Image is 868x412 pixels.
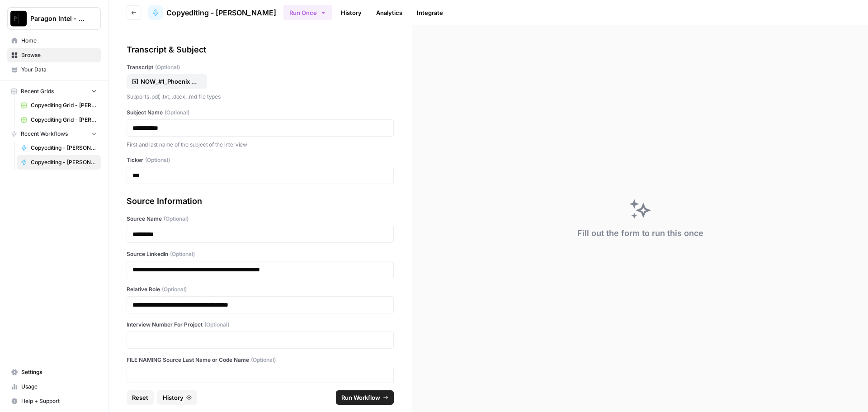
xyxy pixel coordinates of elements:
[336,390,394,405] button: Run Workflow
[127,92,394,101] p: Supports .pdf, .txt, .docx, .md file types
[10,10,27,27] img: Paragon Intel - Copyediting Logo
[30,14,85,23] span: Paragon Intel - Copyediting
[371,5,408,20] a: Analytics
[145,156,170,164] span: (Optional)
[127,215,394,223] label: Source Name
[17,155,101,170] a: Copyediting - [PERSON_NAME]
[165,109,189,117] span: (Optional)
[127,356,394,364] label: FILE NAMING Source Last Name or Code Name
[127,63,394,71] label: Transcript
[411,5,448,20] a: Integrate
[127,43,394,56] div: Transcript & Subject
[7,62,101,77] a: Your Data
[17,141,101,155] a: Copyediting - [PERSON_NAME]
[148,5,276,20] a: Copyediting - [PERSON_NAME]
[17,113,101,127] a: Copyediting Grid - [PERSON_NAME]
[21,397,97,405] span: Help + Support
[7,48,101,62] a: Browse
[21,130,68,138] span: Recent Workflows
[157,390,197,405] button: History
[127,74,207,89] button: NOW_#1_Phoenix Raw Transcript.docx
[127,109,394,117] label: Subject Name
[164,215,189,223] span: (Optional)
[7,127,101,141] button: Recent Workflows
[31,101,97,109] span: Copyediting Grid - [PERSON_NAME]
[163,393,184,402] span: History
[162,285,187,294] span: (Optional)
[7,7,101,30] button: Workspace: Paragon Intel - Copyediting
[577,227,703,240] div: Fill out the form to run this once
[7,33,101,48] a: Home
[21,87,54,95] span: Recent Grids
[21,368,97,376] span: Settings
[335,5,367,20] a: History
[341,393,380,402] span: Run Workflow
[21,66,97,74] span: Your Data
[141,77,198,86] p: NOW_#1_Phoenix Raw Transcript.docx
[127,140,394,149] p: First and last name of the subject of the interview
[127,195,394,208] div: Source Information
[7,394,101,408] button: Help + Support
[166,7,276,18] span: Copyediting - [PERSON_NAME]
[127,250,394,258] label: Source LinkedIn
[204,321,229,329] span: (Optional)
[21,37,97,45] span: Home
[21,51,97,59] span: Browse
[7,365,101,379] a: Settings
[127,321,394,329] label: Interview Number For Project
[127,390,154,405] button: Reset
[132,393,148,402] span: Reset
[155,63,180,71] span: (Optional)
[283,5,332,20] button: Run Once
[31,116,97,124] span: Copyediting Grid - [PERSON_NAME]
[21,383,97,391] span: Usage
[31,144,97,152] span: Copyediting - [PERSON_NAME]
[7,85,101,98] button: Recent Grids
[251,356,276,364] span: (Optional)
[127,285,394,294] label: Relative Role
[31,158,97,166] span: Copyediting - [PERSON_NAME]
[7,379,101,394] a: Usage
[170,250,195,258] span: (Optional)
[127,156,394,164] label: Ticker
[17,98,101,113] a: Copyediting Grid - [PERSON_NAME]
